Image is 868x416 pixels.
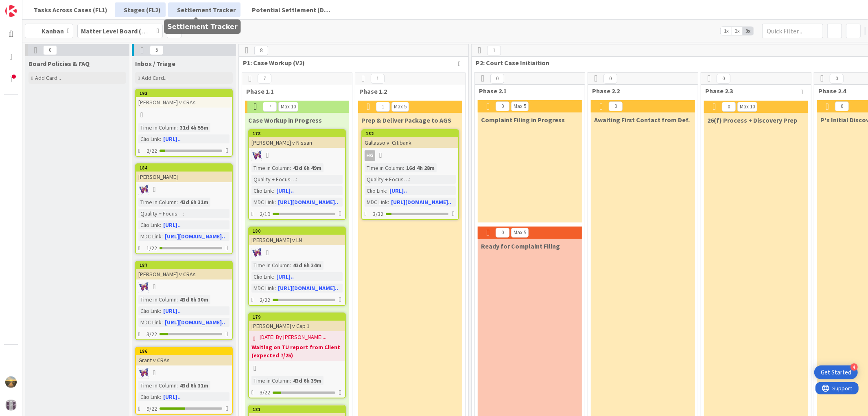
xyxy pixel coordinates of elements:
[249,248,345,258] div: DB
[163,221,181,229] a: [URL]..
[243,2,337,17] a: Potential Settlement (Discussions)
[248,116,322,124] span: Case Workup in Progress
[162,318,163,327] span: :
[135,89,233,157] a: 193[PERSON_NAME] v CRAsTime in Column:31d 4h 55mClio Link:[URL]..2/22
[361,116,451,124] span: Prep & Deliver Package to AGS
[5,399,17,411] img: avatar
[243,59,458,67] span: P1: Case Workup (V2)
[138,220,160,229] div: Clio Link
[365,150,375,161] div: HG
[146,330,157,339] span: 3/22
[830,74,844,84] span: 0
[594,116,690,124] span: Awaiting First Contact from Def.
[81,27,153,35] b: Matter Level Board (FL2)
[140,348,232,354] div: 186
[160,220,161,229] span: :
[138,232,162,241] div: MDC Link
[743,27,754,35] span: 3x
[362,130,458,137] div: 182
[707,116,797,124] span: 26(f) Process + Discovery Prep
[249,150,345,161] div: DB
[177,198,178,207] span: :
[138,198,177,207] div: Time in Column
[248,227,346,306] a: 180[PERSON_NAME] v LNDBTime in Column:43d 6h 34mClio Link:[URL]..MDC Link:[URL][DOMAIN_NAME]..2/22
[722,102,736,112] span: 0
[251,248,262,258] img: DB
[138,306,160,315] div: Clio Link
[258,74,271,84] span: 7
[163,135,181,143] a: [URL]..
[248,129,346,220] a: 178[PERSON_NAME] v NissanDBTime in Column:43d 6h 49mQuality + Focus Level:Clio Link:[URL]..MDC Li...
[249,313,345,331] div: 179[PERSON_NAME] v Cap 1
[273,186,274,195] span: :
[138,368,149,379] img: DB
[273,272,274,281] span: :
[5,376,17,388] img: AS
[248,313,346,399] a: 179[PERSON_NAME] v Cap 1[DATE] By [PERSON_NAME]...Waiting on TU report from Client (expected 7/25...
[514,104,526,108] div: Max 5
[373,210,383,218] span: 3/32
[178,295,210,304] div: 43d 6h 30m
[275,198,276,207] span: :
[165,233,225,240] a: [URL][DOMAIN_NAME]..
[851,363,858,371] div: 4
[371,74,385,84] span: 1
[251,150,262,161] img: DB
[138,282,149,293] img: DB
[291,376,324,385] div: 43d 6h 39m
[165,319,225,326] a: [URL][DOMAIN_NAME]..
[249,227,345,245] div: 180[PERSON_NAME] v LN
[251,261,290,270] div: Time in Column
[183,209,184,218] span: :
[251,272,273,281] div: Clio Link
[514,231,526,235] div: Max 5
[249,130,345,137] div: 178
[404,163,437,172] div: 16d 4h 28m
[136,368,232,379] div: DB
[362,137,458,148] div: Gallasso v. Citibank
[5,5,17,17] img: Visit kanbanzone.com
[17,1,37,11] span: Support
[160,134,161,143] span: :
[705,87,801,95] span: Phase 2.3
[260,296,270,304] span: 2/22
[35,74,61,81] span: Add Card...
[252,5,332,15] span: Potential Settlement (Discussions)
[142,74,168,81] span: Add Card...
[496,228,509,238] span: 0
[260,388,270,397] span: 3/22
[136,348,232,365] div: 186Grant v CRAs
[388,198,389,207] span: :
[140,165,232,171] div: 184
[490,74,504,84] span: 0
[249,321,345,331] div: [PERSON_NAME] v Cap 1
[253,228,345,234] div: 180
[275,284,276,293] span: :
[146,405,157,413] span: 9/22
[481,116,565,124] span: Complaint Filing in Progress
[177,381,178,390] span: :
[296,175,297,184] span: :
[177,295,178,304] span: :
[178,123,210,132] div: 31d 4h 55m
[140,90,232,96] div: 193
[276,187,294,194] a: [URL]..
[246,87,342,95] span: Phase 1.1
[138,134,160,143] div: Clio Link
[135,347,233,415] a: 186Grant v CRAsDBTime in Column:43d 6h 31mClio Link:[URL]..9/22
[365,198,388,207] div: MDC Link
[251,343,343,359] b: Waiting on TU report from Client (expected 7/25)
[140,262,232,268] div: 187
[366,131,458,136] div: 182
[136,262,232,280] div: 187[PERSON_NAME] v CRAs
[177,5,236,15] span: Settlement Tracker
[814,365,858,379] div: Open Get Started checklist, remaining modules: 4
[178,381,210,390] div: 43d 6h 31m
[138,185,149,195] img: DB
[409,175,410,184] span: :
[603,74,617,84] span: 0
[146,244,157,253] span: 1/22
[34,5,107,15] span: Tasks Across Cases (FL1)
[249,137,345,148] div: [PERSON_NAME] v Nissan
[136,172,232,182] div: [PERSON_NAME]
